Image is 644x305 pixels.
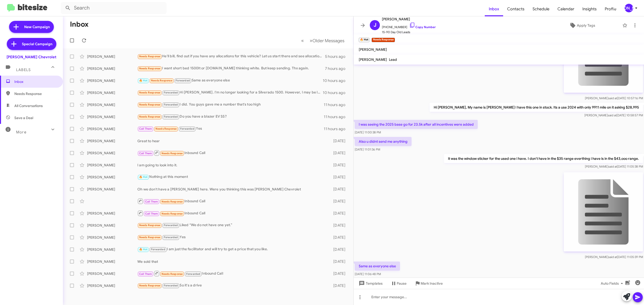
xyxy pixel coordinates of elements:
div: [PERSON_NAME] [87,175,137,180]
span: [PERSON_NAME] [382,16,436,22]
span: said at [608,96,617,100]
div: 10 hours ago [323,78,349,83]
button: Mark Inactive [411,279,447,288]
span: « [301,37,304,44]
span: Call Them [139,152,152,155]
div: [PERSON_NAME] [87,187,137,192]
div: [DATE] [328,283,349,288]
span: [DATE] 11:06:48 PM [355,272,381,276]
div: We sold that [137,259,328,264]
span: Needs Response [162,272,183,276]
span: [DATE] 11:00:38 PM [355,130,381,134]
span: Needs Response [139,91,160,94]
p: it was the window sticker for the used one i have. I don't have in the $35 range everthing i have... [444,154,643,163]
span: Save a Deal [14,115,33,120]
button: Previous [298,35,307,46]
span: said at [608,165,617,168]
span: Forwarded [179,127,195,131]
span: Forwarded [163,103,179,107]
div: [PERSON_NAME] [87,259,137,264]
div: I am going to look into it. [137,163,328,168]
a: Inbox [485,2,503,16]
div: Great to hear [137,138,328,143]
span: Templates [358,279,383,288]
button: Pause [387,279,411,288]
div: So it's a drive [137,283,328,288]
span: Needs Response [139,103,160,106]
span: Needs Response [139,284,160,287]
span: Apply Tags [577,21,595,30]
div: 7 hours ago [325,66,349,71]
span: Call Them [145,212,158,215]
span: [PHONE_NUMBER] [382,22,436,30]
span: [PERSON_NAME] [359,47,387,52]
div: [PERSON_NAME] [87,271,137,276]
div: [DATE] [328,187,349,192]
div: [PERSON_NAME] [87,114,137,119]
span: Lead [389,57,397,62]
a: Insights [578,2,601,16]
div: Do you have a blazer EV SS? [137,114,324,120]
span: 🔥 Hot [139,248,148,251]
span: [PERSON_NAME] [DATE] 11:05:38 PM [585,165,643,168]
small: 🔥 Hot [359,38,370,42]
span: said at [608,255,617,259]
div: [PERSON_NAME] [87,150,137,156]
span: Older Messages [312,38,344,43]
span: Forwarded [175,78,191,83]
div: [PERSON_NAME] [87,223,137,228]
div: [DATE] [328,138,349,143]
a: Calendar [553,2,578,16]
span: [PERSON_NAME] [359,57,387,62]
span: More [16,130,26,134]
div: [DATE] [328,235,349,240]
a: Contacts [503,2,529,16]
div: 11 hours ago [324,102,349,107]
div: I am just the facilitator and will try to get a price that you like. [137,246,328,252]
div: [DATE] [328,223,349,228]
input: Search [61,2,167,14]
span: said at [608,113,617,117]
span: Call Them [139,272,152,276]
div: [DATE] [328,271,349,276]
span: Needs Response [139,115,160,118]
a: Profile [601,2,620,16]
div: [PERSON_NAME] [625,4,633,12]
div: Oh we don't have a [PERSON_NAME] here. Were you thinking this was [PERSON_NAME] Chevrolet [137,187,328,192]
div: [DATE] [328,211,349,216]
div: [DATE] [328,247,349,252]
div: 5 hours ago [325,54,349,59]
div: [PERSON_NAME] Chevrolet [7,55,56,60]
span: Needs Response [139,67,160,70]
span: Forwarded [150,247,166,252]
div: Yes [137,126,324,132]
span: [PERSON_NAME] [DATE] 10:58:57 PM [584,113,643,117]
div: 11 hours ago [324,114,349,119]
a: Copy Number [409,25,436,29]
span: Inbox [14,79,57,84]
span: Forwarded [185,272,202,276]
span: [PERSON_NAME] [DATE] 10:57:16 PM [585,96,643,100]
span: Forwarded [163,115,179,119]
small: Needs Response [372,38,395,42]
div: Nothing at this moment [137,174,328,180]
span: Auto Fields [601,279,625,288]
div: [DATE] [328,175,349,180]
nav: Page navigation example [298,35,347,46]
div: Inbound Call [137,270,328,277]
div: Liked “We do not have one yet.” [137,222,328,228]
a: Special Campaign [7,38,56,50]
div: [PERSON_NAME] [87,90,137,95]
span: 15-90 Day Old Leads [382,30,436,35]
span: Needs Response [14,91,57,96]
p: Same as everyone else [355,262,400,271]
div: Yes [137,234,328,240]
div: [PERSON_NAME] [87,163,137,168]
span: Mark Inactive [421,279,443,288]
span: Needs Response [162,212,183,215]
span: New Campaign [24,24,50,29]
button: Apply Tags [544,21,620,30]
span: Needs Response [155,127,177,130]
